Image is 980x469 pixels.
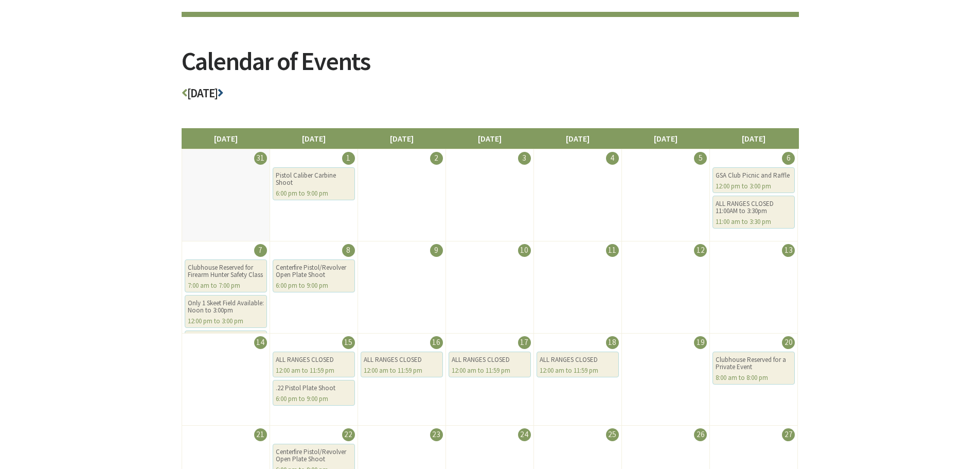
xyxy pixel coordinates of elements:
div: ALL RANGES CLOSED [540,356,616,363]
div: 23 [430,428,443,441]
div: Centerfire Pistol/Revolver Open Plate Shoot [276,264,352,279]
div: 6:00 pm to 9:00 pm [276,190,352,197]
li: [DATE] [621,128,710,149]
div: 14 [254,336,267,349]
div: Clubhouse Reserved for a Private Event [716,356,792,371]
div: 31 [254,152,267,165]
div: 12:00 am to 11:59 pm [540,367,616,374]
div: 4 [606,152,619,165]
li: [DATE] [358,128,446,149]
div: ALL RANGES CLOSED [452,356,528,363]
div: 17 [518,336,531,349]
div: 25 [606,428,619,441]
div: 18 [606,336,619,349]
div: GSA Club Picnic and Raffle [716,172,792,179]
div: 20 [782,336,795,349]
div: 22 [342,428,355,441]
div: 3 [518,152,531,165]
div: 8 [342,244,355,257]
li: [DATE] [533,128,622,149]
div: 12:00 am to 11:59 pm [364,367,440,374]
div: 21 [254,428,267,441]
div: 12:00 pm to 3:00 pm [188,318,264,325]
div: 8:00 am to 8:00 pm [716,374,792,381]
div: 13 [782,244,795,257]
div: 19 [694,336,707,349]
div: 7:00 am to 7:00 pm [188,282,264,289]
div: 2 [430,152,443,165]
div: ALL RANGES CLOSED [364,356,440,363]
div: 27 [782,428,795,441]
div: Pistol Caliber Carbine Shoot [276,172,352,186]
div: 1 [342,152,355,165]
div: 6 [782,152,795,165]
div: 12:00 am to 11:59 pm [276,367,352,374]
div: 7 [254,244,267,257]
h3: [DATE] [182,87,799,105]
div: 11 [606,244,619,257]
div: 12 [694,244,707,257]
div: Clubhouse Reserved for Firearm Hunter Safety Class [188,264,264,279]
li: [DATE] [182,128,270,149]
div: 12:00 pm to 3:00 pm [716,183,792,190]
li: [DATE] [709,128,798,149]
div: Only 1 Skeet Field Available: Noon to 3:00pm [188,300,264,314]
li: [DATE] [446,128,534,149]
div: 6:00 pm to 9:00 pm [276,282,352,289]
div: 16 [430,336,443,349]
div: .22 Pistol Plate Shoot [276,385,352,392]
div: 24 [518,428,531,441]
div: 10 [518,244,531,257]
div: ALL RANGES CLOSED [276,356,352,363]
div: 12:00 am to 11:59 pm [452,367,528,374]
div: 15 [342,336,355,349]
div: 11:00 am to 3:30 pm [716,218,792,225]
div: 5 [694,152,707,165]
li: [DATE] [270,128,358,149]
div: 26 [694,428,707,441]
h2: Calendar of Events [182,48,799,87]
div: 6:00 pm to 9:00 pm [276,395,352,403]
div: Centerfire Pistol/Revolver Open Plate Shoot [276,448,352,463]
div: ALL RANGES CLOSED 11:00AM to 3:30pm [716,200,792,215]
div: 9 [430,244,443,257]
